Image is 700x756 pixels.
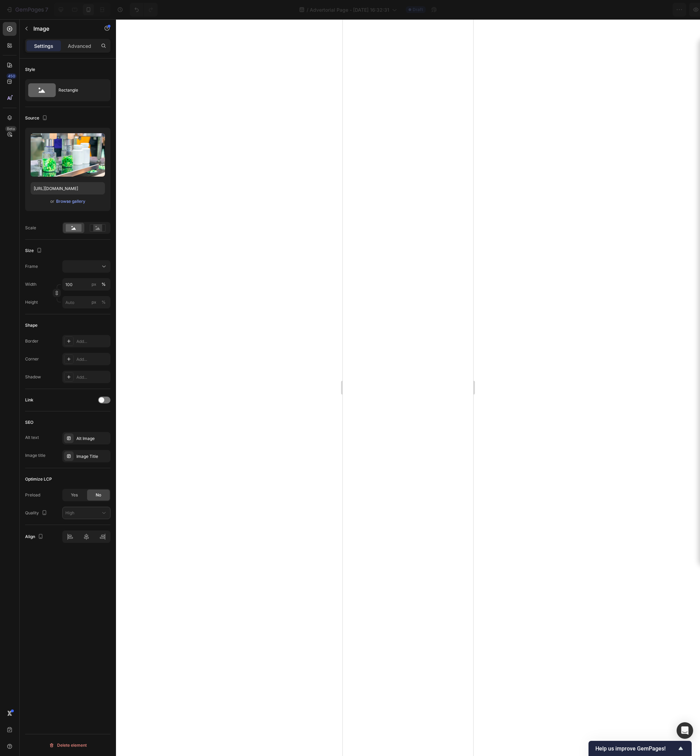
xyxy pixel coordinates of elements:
[595,744,685,753] button: Show survey - Help us improve GemPages!
[612,7,623,13] span: Save
[31,182,105,195] input: https://example.com/image.jpg
[25,740,110,751] button: Delete element
[25,419,33,426] div: SEO
[49,741,87,749] div: Delete element
[56,198,85,204] div: Browse gallery
[45,6,48,14] p: 7
[632,3,697,17] button: Upgrade to publish
[92,299,96,305] div: px
[76,338,109,345] div: Add...
[71,492,78,498] span: Yes
[25,452,45,459] div: Image title
[25,508,49,518] div: Quality
[3,3,51,17] button: 7
[102,299,106,305] div: %
[25,246,43,255] div: Size
[25,434,39,441] div: Alt text
[25,338,39,344] div: Border
[76,435,109,442] div: Alt Image
[307,6,308,13] span: /
[50,197,54,206] span: or
[25,532,45,542] div: Align
[33,24,92,33] p: Image
[25,476,52,482] div: Optimize LCP
[76,374,109,380] div: Add...
[25,225,36,231] div: Scale
[92,281,96,287] div: px
[25,281,36,287] label: Width
[62,296,110,308] input: px%
[25,299,38,305] label: Height
[7,73,17,79] div: 450
[68,42,91,50] p: Advanced
[76,356,109,363] div: Add...
[96,492,101,498] span: No
[25,114,49,123] div: Source
[34,42,53,50] p: Settings
[99,298,108,306] button: px
[595,745,677,752] span: Help us improve GemPages!
[25,356,39,362] div: Corner
[413,7,423,13] span: Draft
[25,492,40,498] div: Preload
[59,82,100,98] div: Rectangle
[31,133,105,177] img: preview-image
[90,298,98,306] button: %
[25,322,38,328] div: Shape
[130,3,158,17] div: Undo/Redo
[76,453,109,460] div: Image Title
[606,3,629,17] button: Save
[99,280,108,288] button: px
[90,280,98,288] button: %
[25,66,35,73] div: Style
[5,126,17,132] div: Beta
[25,397,33,403] div: Link
[343,19,473,756] iframe: Design area
[25,263,38,270] label: Frame
[25,374,41,380] div: Shadow
[637,6,691,13] div: Upgrade to publish
[102,281,106,287] div: %
[56,198,86,205] button: Browse gallery
[677,722,693,739] div: Open Intercom Messenger
[62,278,110,291] input: px%
[310,6,389,13] span: Advertorial Page - [DATE] 16:32:31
